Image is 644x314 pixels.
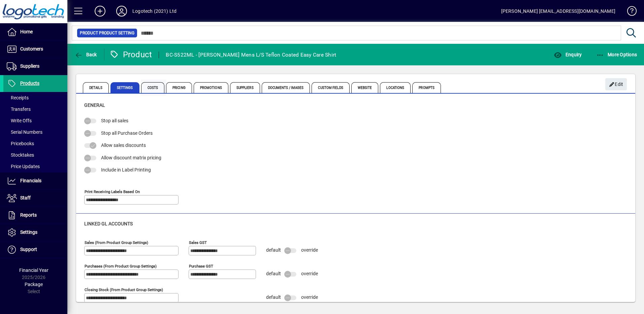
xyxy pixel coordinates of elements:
span: More Options [596,52,637,57]
a: Customers [3,41,67,58]
span: Stop all Purchase Orders [101,130,153,136]
span: Prompts [412,82,441,93]
span: Reports [20,212,37,218]
button: More Options [594,49,639,61]
app-page-header-button: Back [67,49,104,61]
button: Back [73,49,99,61]
a: Suppliers [3,58,67,75]
a: Reports [3,207,67,224]
a: Pricebooks [3,138,67,149]
span: Products [20,81,39,86]
span: Costs [141,82,165,93]
span: override [301,247,318,253]
span: default [266,271,281,276]
span: Support [20,247,37,252]
div: Product [109,49,152,60]
a: Price Updates [3,161,67,172]
a: Write Offs [3,115,67,126]
span: Suppliers [20,63,39,69]
span: Documents / Images [262,82,310,93]
span: Product Product Setting [80,30,134,36]
button: Enquiry [552,49,583,61]
span: Website [351,82,379,93]
div: BC-S522ML - [PERSON_NAME] Mens L/S Teflon Coated Easy Care Shirt [166,50,336,60]
span: Suppliers [230,82,260,93]
span: Price Updates [7,164,40,169]
span: Financials [20,178,41,183]
a: Support [3,241,67,258]
span: Home [20,29,33,34]
a: Financials [3,172,67,189]
mat-label: Closing stock (from product group settings) [85,287,163,292]
span: Receipts [7,95,29,100]
mat-label: Print Receiving Labels Based On [85,189,140,194]
span: Allow discount matrix pricing [101,155,161,160]
span: override [301,294,318,300]
div: Logotech (2021) Ltd [132,6,176,17]
a: Staff [3,190,67,207]
span: default [266,247,281,253]
button: Edit [605,78,627,90]
span: override [301,271,318,276]
span: Edit [609,79,623,90]
span: Locations [380,82,411,93]
span: Stop all sales [101,118,128,123]
span: Transfers [7,106,31,112]
span: Custom Fields [312,82,349,93]
span: Promotions [194,82,228,93]
span: Include in Label Printing [101,167,151,172]
span: General [84,102,105,108]
a: Serial Numbers [3,126,67,138]
a: Stocktakes [3,149,67,161]
span: Financial Year [19,268,49,273]
span: Back [74,52,97,57]
span: Linked GL accounts [84,221,133,226]
a: Settings [3,224,67,241]
a: Knowledge Base [622,1,636,23]
span: Stocktakes [7,152,34,158]
span: default [266,294,281,300]
span: Allow sales discounts [101,143,146,148]
a: Transfers [3,103,67,115]
span: Settings [20,229,37,235]
span: Pricebooks [7,141,34,146]
mat-label: Sales (from product group settings) [85,240,148,245]
button: Add [89,5,111,17]
span: Write Offs [7,118,32,123]
mat-label: Purchase GST [189,263,213,268]
span: Settings [110,82,139,93]
mat-label: Purchases (from product group settings) [85,263,157,268]
span: Pricing [166,82,192,93]
span: Customers [20,46,43,52]
mat-label: Sales GST [189,240,207,245]
span: Staff [20,195,31,200]
a: Home [3,24,67,40]
div: [PERSON_NAME] [EMAIL_ADDRESS][DOMAIN_NAME] [501,6,615,17]
span: Package [25,282,43,287]
a: Receipts [3,92,67,103]
span: Enquiry [554,52,582,57]
span: Details [83,82,109,93]
button: Profile [111,5,132,17]
span: Serial Numbers [7,129,42,135]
